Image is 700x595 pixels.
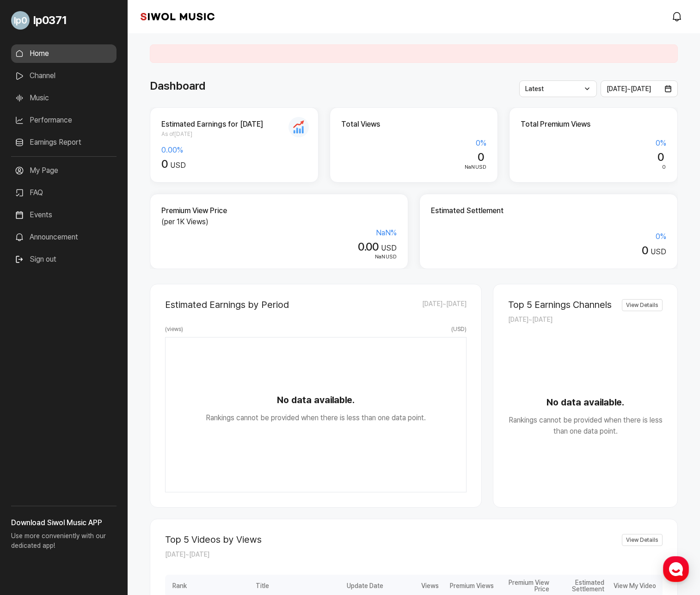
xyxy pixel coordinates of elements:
span: Messages [77,307,104,315]
span: [DATE] ~ [DATE] [508,316,553,323]
div: 0 % [521,138,666,149]
a: Messages [61,293,119,316]
h2: Estimated Settlement [431,205,666,216]
h2: Estimated Earnings by Period [165,299,289,310]
div: 0 % [341,138,487,149]
a: View Details [622,534,663,546]
div: USD [161,240,397,254]
span: ( USD ) [451,325,467,333]
div: NaN % [161,227,397,239]
p: (per 1K Views) [161,216,397,227]
h1: Dashboard [150,78,205,94]
h2: Premium View Price [161,205,397,216]
span: 0 [642,244,648,257]
span: NaN [375,253,385,260]
p: Rankings cannot be provided when there is less than one data point. [508,415,663,437]
a: Music [11,89,117,107]
h2: Estimated Earnings for [DATE] [161,119,307,130]
a: Performance [11,111,117,129]
strong: No data available. [166,393,466,407]
span: Settings [137,307,160,314]
div: 0.00 % [161,145,307,156]
strong: No data available. [508,395,663,409]
h3: Download Siwol Music APP [11,517,117,528]
h2: Top 5 Videos by Views [165,534,262,545]
div: USD [431,244,666,258]
div: USD [161,158,307,171]
span: As of [DATE] [161,130,307,138]
p: Use more conveniently with our dedicated app! [11,528,117,558]
span: [DATE] ~ [DATE] [607,85,651,92]
h2: Total Views [341,119,487,130]
a: FAQ [11,184,117,202]
a: Home [11,44,117,63]
h2: Total Premium Views [521,119,666,130]
span: Latest [525,85,544,92]
div: USD [341,163,487,172]
span: [DATE] ~ [DATE] [165,551,209,558]
a: My Page [11,161,117,180]
div: USD [161,253,397,261]
span: 0.00 [358,240,378,253]
a: Events [11,206,117,224]
p: Rankings cannot be provided when there is less than one data point. [166,412,466,423]
a: modal.notifications [669,7,687,26]
h2: Top 5 Earnings Channels [508,299,612,310]
a: Channel [11,67,117,85]
span: lp0371 [33,12,67,29]
span: 0 [161,157,167,171]
a: View Details [622,299,663,311]
button: [DATE]~[DATE] [601,80,678,97]
span: [DATE] ~ [DATE] [422,299,467,310]
span: 0 [657,150,663,164]
span: ( views ) [165,325,183,333]
div: 0 % [431,231,666,242]
span: Home [24,307,40,314]
a: Go to My Profile [11,7,117,33]
span: 0 [662,164,666,170]
a: Settings [119,293,178,316]
a: Announcement [11,228,117,246]
span: 0 [478,150,484,164]
button: Sign out [11,250,60,269]
a: Home [3,293,61,316]
span: NaN [465,164,475,170]
a: Earnings Report [11,133,117,152]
